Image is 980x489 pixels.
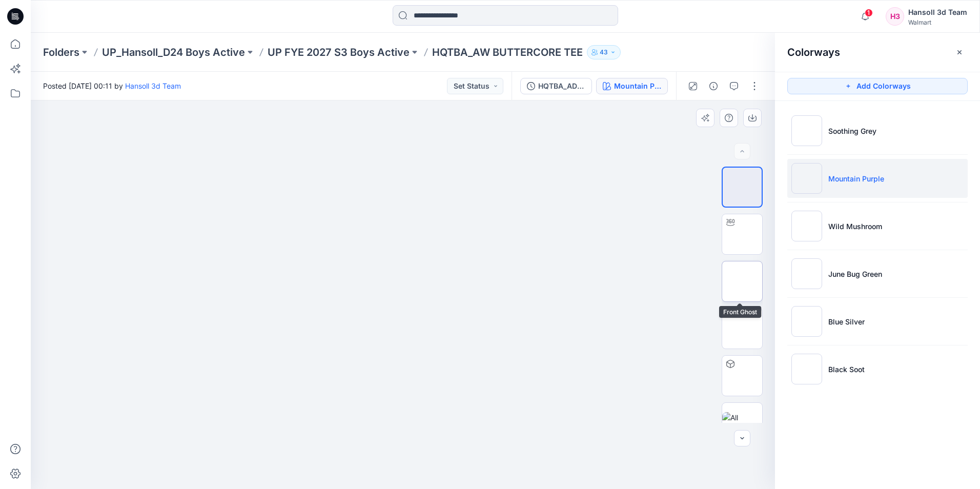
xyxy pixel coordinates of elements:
p: Blue Silver [828,316,865,327]
div: HQTBA_ADM FC_AW BUTTERCORE TEE [538,80,585,92]
img: Wild Mushroom [791,211,822,241]
p: Wild Mushroom [828,221,882,232]
button: Details [705,78,722,94]
div: Mountain Purple [614,80,661,92]
button: HQTBA_ADM FC_AW BUTTERCORE TEE [520,78,592,94]
button: 43 [587,45,621,59]
div: Walmart [908,18,967,26]
a: Folders [43,45,79,59]
img: Mountain Purple [791,163,822,194]
p: 43 [600,47,608,58]
img: Soothing Grey [791,115,822,146]
button: Mountain Purple [596,78,668,94]
img: June Bug Green [791,258,822,289]
img: Blue Silver [791,306,822,337]
p: HQTBA_AW BUTTERCORE TEE [432,45,583,59]
span: Posted [DATE] 00:11 by [43,80,181,91]
a: Hansoll 3d Team [125,81,181,90]
a: UP_Hansoll_D24 Boys Active [102,45,245,59]
a: UP FYE 2027 S3 Boys Active [268,45,410,59]
div: Hansoll 3d Team [908,6,967,18]
p: Mountain Purple [828,173,884,184]
img: All colorways [722,412,762,434]
img: Black Soot [791,354,822,384]
p: Soothing Grey [828,126,876,136]
div: H3 [886,7,904,26]
span: 1 [865,9,873,17]
h2: Colorways [787,46,840,58]
p: Black Soot [828,364,865,375]
button: Add Colorways [787,78,968,94]
p: June Bug Green [828,269,882,279]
